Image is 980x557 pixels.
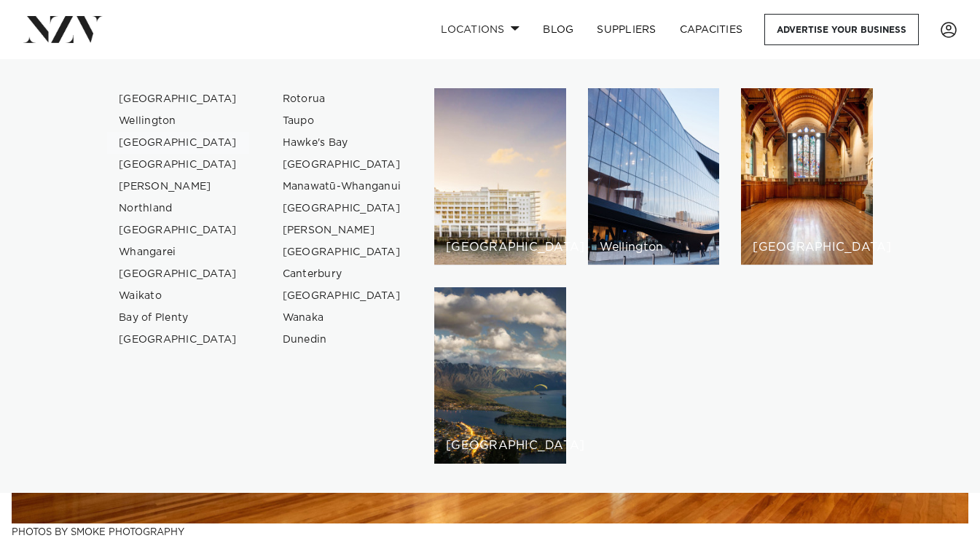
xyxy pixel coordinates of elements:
a: Christchurch venues [GEOGRAPHIC_DATA] [741,88,873,265]
a: [GEOGRAPHIC_DATA] [107,219,249,241]
a: SUPPLIERS [585,14,667,45]
a: Manawatū-Whanganui [271,176,413,198]
a: [GEOGRAPHIC_DATA] [271,154,413,176]
a: Advertise your business [764,14,919,45]
a: Locations [429,14,531,45]
a: [GEOGRAPHIC_DATA] [107,263,249,285]
a: [GEOGRAPHIC_DATA] [107,88,249,110]
h3: Photos by Smoke Photography [12,523,968,539]
a: [PERSON_NAME] [271,219,413,241]
a: Capacities [668,14,755,45]
img: nzv-logo.png [23,16,103,42]
a: [GEOGRAPHIC_DATA] [271,198,413,219]
a: [GEOGRAPHIC_DATA] [271,241,413,263]
a: Wellington [107,110,249,132]
h6: [GEOGRAPHIC_DATA] [753,241,861,254]
a: [GEOGRAPHIC_DATA] [107,329,249,351]
a: Taupo [271,110,413,132]
a: Northland [107,198,249,219]
a: Queenstown venues [GEOGRAPHIC_DATA] [434,287,566,464]
a: Hawke's Bay [271,132,413,154]
a: Rotorua [271,88,413,110]
a: [PERSON_NAME] [107,176,249,198]
a: Wanaka [271,307,413,329]
a: BLOG [531,14,585,45]
h6: [GEOGRAPHIC_DATA] [446,241,554,254]
h6: [GEOGRAPHIC_DATA] [446,440,554,452]
a: Dunedin [271,329,413,351]
a: Bay of Plenty [107,307,249,329]
a: Canterbury [271,263,413,285]
a: Wellington venues Wellington [588,88,720,265]
a: Whangarei [107,241,249,263]
a: [GEOGRAPHIC_DATA] [107,132,249,154]
a: Waikato [107,285,249,307]
a: [GEOGRAPHIC_DATA] [107,154,249,176]
a: [GEOGRAPHIC_DATA] [271,285,413,307]
h6: Wellington [600,241,708,254]
a: Auckland venues [GEOGRAPHIC_DATA] [434,88,566,265]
